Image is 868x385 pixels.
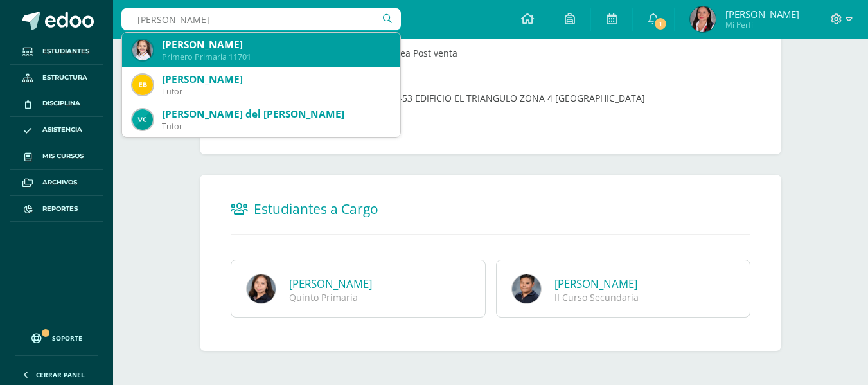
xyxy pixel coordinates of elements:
td: Jefe area Post venta [362,42,655,64]
a: [PERSON_NAME] [289,276,372,291]
span: Estructura [42,73,87,83]
img: Santiago_Emilio_Villatoro_P%C3%A9rez.jpg [511,274,542,304]
span: Estudiantes [42,46,89,57]
span: Estudiantes a Cargo [254,200,378,218]
span: Soporte [52,334,82,343]
span: Disciplina [42,98,80,109]
div: Tutor [162,121,390,132]
a: Soporte [15,321,98,352]
a: Disciplina [10,91,103,118]
td: No [362,64,655,87]
div: [PERSON_NAME] del [PERSON_NAME] [162,107,390,121]
div: Primero Primaria 11701 [162,51,390,62]
div: [PERSON_NAME] [162,73,390,86]
span: Mis cursos [42,151,84,161]
a: [PERSON_NAME] [554,276,637,291]
div: Tutor [162,86,390,97]
span: Cerrar panel [36,370,85,379]
div: [PERSON_NAME] [162,38,390,51]
img: 316256233fc5d05bd520c6ab6e96bb4a.png [690,6,716,32]
span: Mi Perfil [725,19,799,30]
div: II Curso Secundaria [554,291,728,303]
input: Busca un usuario... [121,8,401,30]
span: [PERSON_NAME] [725,8,799,21]
div: Quinto Primaria [289,291,463,303]
img: 318701cfd8c52f1a26cab274c5dd7894.png [132,40,153,60]
a: Mis cursos [10,143,103,170]
a: Estudiantes [10,39,103,65]
img: 69dd1d06947716143c12dc722ebd42eb.png [132,75,153,95]
img: acb939b10348ec18b023a2cfac9c7436.png [132,109,153,130]
span: Asistencia [42,125,82,135]
a: Estructura [10,65,103,91]
a: Archivos [10,170,103,196]
span: Reportes [42,204,78,214]
span: Archivos [42,177,77,188]
a: Reportes [10,196,103,222]
img: Ana_Sof%C3%ADa_Villatoro_P%C3%A9rez.jpg [246,274,276,304]
a: Asistencia [10,117,103,143]
td: 7 AV 6-53 EDIFICIO EL TRIANGULO ZONA 4 [GEOGRAPHIC_DATA] [362,87,655,109]
span: 1 [653,17,668,31]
